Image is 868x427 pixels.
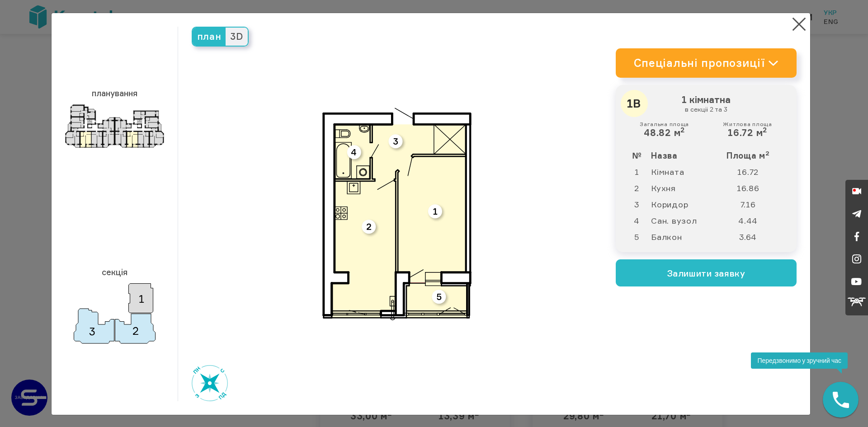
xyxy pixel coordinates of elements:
td: 4 [623,212,651,229]
td: Балкон [651,229,716,245]
td: Кімната [651,164,716,180]
button: Close [790,15,808,33]
h3: секція [65,263,164,281]
a: Спеціальні пропозиції [616,48,797,78]
div: 16.72 м [723,121,772,138]
td: Сан. вузол [651,212,716,229]
td: Коридор [651,196,716,212]
sup: 2 [763,126,767,134]
h3: планування [65,84,164,102]
th: Назва [651,147,716,164]
sup: 2 [680,126,685,134]
td: Кухня [651,180,716,196]
span: план [193,28,226,46]
td: 4.44 [716,212,789,229]
small: в секціі 2 та 3 [625,105,787,113]
div: Передзвонимо у зручний час [751,352,848,369]
div: 48.82 м [640,121,689,138]
div: 1В [621,90,648,117]
td: 16.86 [716,180,789,196]
td: 7.16 [716,196,789,212]
td: 3 [623,196,651,212]
small: Загальна площа [640,121,689,127]
td: 5 [623,229,651,245]
h3: 1 кімнатна [623,92,789,116]
small: Житлова площа [723,121,772,127]
td: 1 [623,164,651,180]
td: 16.72 [716,164,789,180]
img: 1b_3.svg [322,108,472,320]
th: Площа м [716,147,789,164]
sup: 2 [765,150,770,157]
td: 3.64 [716,229,789,245]
button: Залишити заявку [616,259,797,286]
span: 3D [226,28,247,46]
th: № [623,147,651,164]
td: 2 [623,180,651,196]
